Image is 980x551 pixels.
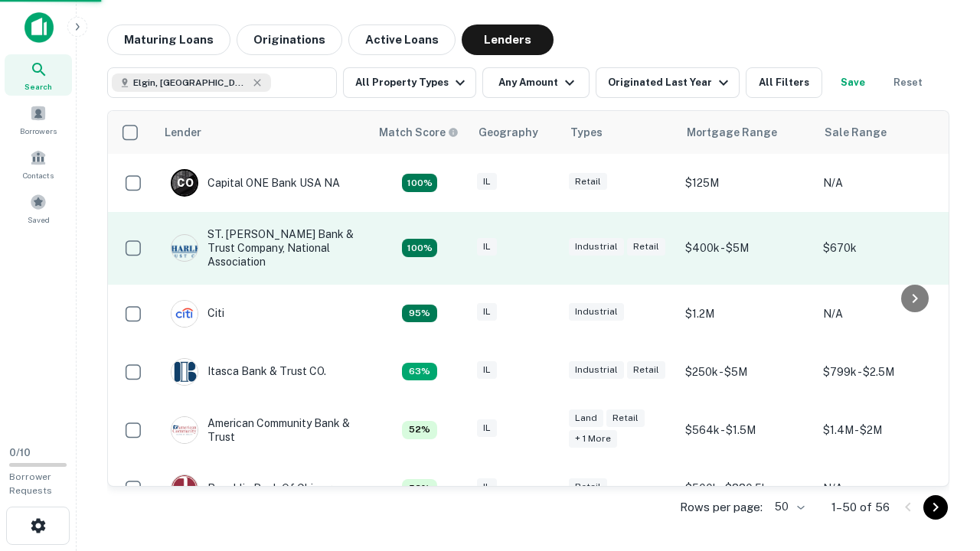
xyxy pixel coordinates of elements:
[402,479,437,497] div: Capitalize uses an advanced AI algorithm to match your search with the best lender. The match sco...
[171,227,354,269] div: ST. [PERSON_NAME] Bank & Trust Company, National Association
[815,285,953,343] td: N/A
[9,471,52,496] span: Borrower Requests
[569,303,624,321] div: Industrial
[171,417,198,443] img: picture
[627,238,665,256] div: Retail
[815,459,953,517] td: N/A
[687,123,777,142] div: Mortgage Range
[5,143,72,184] a: Contacts
[831,498,890,517] p: 1–50 of 56
[569,478,607,496] div: Retail
[5,54,72,96] a: Search
[815,154,953,212] td: N/A
[171,169,340,197] div: Capital ONE Bank USA NA
[479,123,538,142] div: Geography
[462,24,554,55] button: Lenders
[5,187,72,229] a: Saved
[561,111,678,154] th: Types
[402,363,437,381] div: Capitalize uses an advanced AI algorithm to match your search with the best lender. The match sco...
[348,24,456,55] button: Active Loans
[678,401,815,459] td: $564k - $1.5M
[884,67,933,98] button: Reset
[569,361,624,379] div: Industrial
[402,305,437,323] div: Capitalize uses an advanced AI algorithm to match your search with the best lender. The match sco...
[569,409,603,427] div: Land
[20,125,57,137] span: Borrowers
[815,343,953,401] td: $799k - $2.5M
[133,76,248,90] span: Elgin, [GEOGRAPHIC_DATA], [GEOGRAPHIC_DATA]
[177,175,193,191] p: C O
[165,123,201,142] div: Lender
[24,12,54,43] img: capitalize-icon.png
[678,111,815,154] th: Mortgage Range
[343,67,476,98] button: All Property Types
[815,401,953,459] td: $1.4M - $2M
[815,212,953,285] td: $670k
[477,361,497,379] div: IL
[477,478,497,496] div: IL
[678,459,815,517] td: $500k - $880.5k
[828,67,877,98] button: Save your search to get updates of matches that match your search criteria.
[24,80,52,93] span: Search
[171,235,198,261] img: picture
[477,173,497,191] div: IL
[825,123,887,142] div: Sale Range
[5,99,72,140] a: Borrowers
[171,301,198,327] img: picture
[923,495,948,520] button: Go to next page
[469,111,561,154] th: Geography
[9,447,31,458] span: 0 / 10
[569,238,624,256] div: Industrial
[28,214,50,226] span: Saved
[107,24,230,55] button: Maturing Loans
[477,419,497,437] div: IL
[23,169,54,181] span: Contacts
[379,124,456,141] h6: Match Score
[477,303,497,321] div: IL
[171,474,338,502] div: Republic Bank Of Chicago
[482,67,590,98] button: Any Amount
[171,416,354,444] div: American Community Bank & Trust
[678,285,815,343] td: $1.2M
[903,429,980,502] iframe: Chat Widget
[678,343,815,401] td: $250k - $5M
[570,123,603,142] div: Types
[606,409,645,427] div: Retail
[171,359,198,385] img: picture
[155,111,370,154] th: Lender
[569,173,607,191] div: Retail
[402,421,437,439] div: Capitalize uses an advanced AI algorithm to match your search with the best lender. The match sco...
[237,24,342,55] button: Originations
[627,361,665,379] div: Retail
[680,498,763,517] p: Rows per page:
[746,67,822,98] button: All Filters
[815,111,953,154] th: Sale Range
[769,496,807,518] div: 50
[171,300,224,328] div: Citi
[379,124,459,141] div: Capitalize uses an advanced AI algorithm to match your search with the best lender. The match sco...
[608,73,733,92] div: Originated Last Year
[402,174,437,192] div: Capitalize uses an advanced AI algorithm to match your search with the best lender. The match sco...
[596,67,740,98] button: Originated Last Year
[171,475,198,501] img: picture
[370,111,469,154] th: Capitalize uses an advanced AI algorithm to match your search with the best lender. The match sco...
[402,239,437,257] div: Capitalize uses an advanced AI algorithm to match your search with the best lender. The match sco...
[678,154,815,212] td: $125M
[569,430,617,448] div: + 1 more
[477,238,497,256] div: IL
[678,212,815,285] td: $400k - $5M
[171,358,326,386] div: Itasca Bank & Trust CO.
